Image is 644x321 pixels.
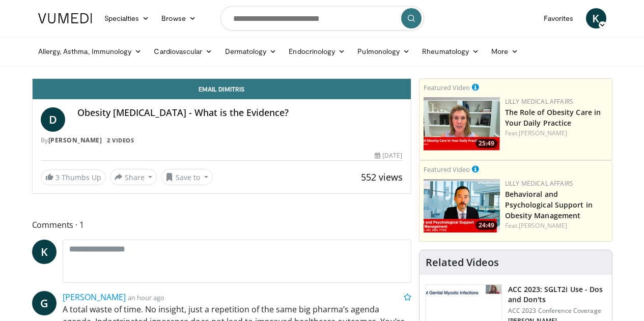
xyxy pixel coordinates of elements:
[475,139,497,148] span: 25:49
[475,221,497,230] span: 24:49
[508,284,606,305] h3: ACC 2023: SGLT2i Use - Dos and Don'ts
[48,136,102,144] a: [PERSON_NAME]
[77,107,403,119] h4: Obesity [MEDICAL_DATA] - What is the Evidence?
[424,165,470,174] small: Featured Video
[351,41,416,62] a: Pulmonology
[41,169,106,185] a: 3 Thumbs Up
[55,172,60,182] span: 3
[32,240,57,264] a: K
[505,107,601,128] a: The Role of Obesity Care in Your Daily Practice
[41,136,403,145] div: By
[32,41,148,62] a: Allergy, Asthma, Immunology
[424,179,500,232] a: 24:49
[426,256,499,269] h4: Related Videos
[32,291,57,315] a: G
[485,41,524,62] a: More
[283,41,351,62] a: Endocrinology
[104,136,137,144] a: 2 Videos
[220,6,424,31] input: Search topics, interventions
[416,41,485,62] a: Rheumatology
[538,8,580,28] a: Favorites
[505,189,593,220] a: Behavioral and Psychological Support in Obesity Management
[128,293,164,302] small: an hour ago
[519,221,567,230] a: [PERSON_NAME]
[424,97,500,151] img: e1208b6b-349f-4914-9dd7-f97803bdbf1d.png.150x105_q85_crop-smart_upscale.png
[32,218,411,231] span: Comments 1
[155,8,202,28] a: Browse
[375,151,402,160] div: [DATE]
[505,179,574,188] a: Lilly Medical Affairs
[98,8,156,28] a: Specialties
[505,97,574,106] a: Lilly Medical Affairs
[148,41,218,62] a: Cardiovascular
[424,83,470,92] small: Featured Video
[41,107,65,132] a: D
[33,79,411,99] a: Email Dimitris
[519,129,567,137] a: [PERSON_NAME]
[508,307,606,315] p: ACC 2023 Conference Coverage
[38,13,92,23] img: VuMedi Logo
[586,8,606,28] a: K
[505,129,608,138] div: Feat.
[161,169,213,185] button: Save to
[219,41,283,62] a: Dermatology
[424,97,500,151] a: 25:49
[110,169,157,185] button: Share
[361,171,403,183] span: 552 views
[505,221,608,230] div: Feat.
[63,291,126,303] a: [PERSON_NAME]
[424,179,500,232] img: ba3304f6-7838-4e41-9c0f-2e31ebde6754.png.150x105_q85_crop-smart_upscale.png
